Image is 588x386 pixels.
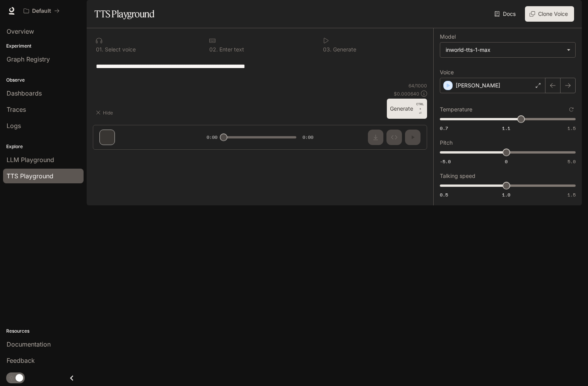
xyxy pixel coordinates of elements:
[440,158,451,165] span: -5.0
[416,102,424,111] p: CTRL +
[416,102,424,116] p: ⏎
[440,107,472,112] p: Temperature
[502,125,510,132] span: 1.1
[32,8,51,14] p: Default
[394,91,419,97] p: $ 0.000640
[493,6,519,22] a: Docs
[525,6,574,22] button: Clone Voice
[20,3,63,19] button: All workspaces
[440,34,456,39] p: Model
[440,43,575,57] div: inworld-tts-1-max
[387,99,427,119] button: GenerateCTRL +⏎
[446,46,563,54] div: inworld-tts-1-max
[323,47,332,52] p: 0 3 .
[440,173,475,179] p: Talking speed
[502,191,510,198] span: 1.0
[440,70,454,75] p: Voice
[567,125,576,132] span: 1.5
[567,191,576,198] span: 1.5
[440,140,453,145] p: Pitch
[567,158,576,165] span: 5.0
[567,105,576,114] button: Reset to default
[409,82,427,89] p: 64 / 1000
[440,191,448,198] span: 0.5
[218,47,244,52] p: Enter text
[94,6,154,22] h1: TTS Playground
[505,158,508,165] span: 0
[93,106,118,119] button: Hide
[456,82,500,89] p: [PERSON_NAME]
[332,47,356,52] p: Generate
[96,47,103,52] p: 0 1 .
[440,125,448,132] span: 0.7
[103,47,136,52] p: Select voice
[209,47,218,52] p: 0 2 .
